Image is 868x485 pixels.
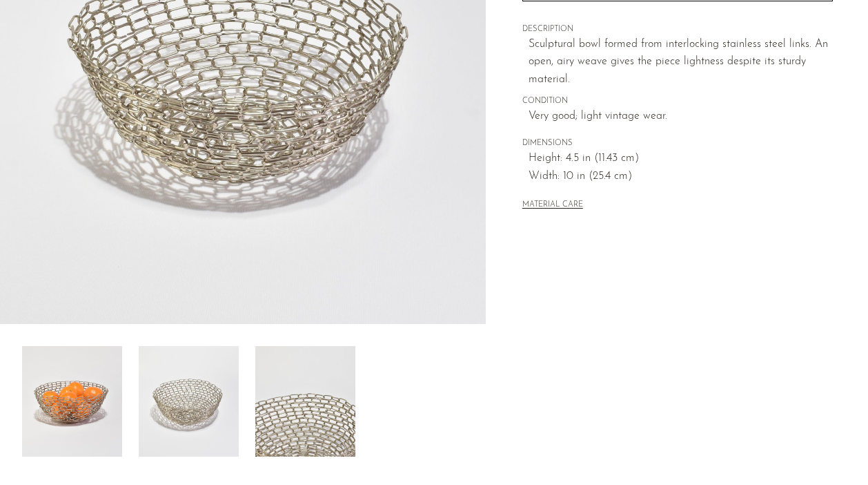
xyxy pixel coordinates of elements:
span: Height: 4.5 in (11.43 cm) [529,150,833,168]
button: MATERIAL CARE [522,200,583,211]
span: Width: 10 in (25.4 cm) [529,168,833,186]
span: Very good; light vintage wear. [529,108,833,126]
span: CONDITION [522,95,833,108]
span: DESCRIPTION [522,23,833,36]
img: Interlocking Links Bowl [139,346,239,457]
p: Sculptural bowl formed from interlocking stainless steel links. An open, airy weave gives the pie... [529,36,833,89]
img: Interlocking Links Bowl [255,346,355,457]
img: Interlocking Links Bowl [22,346,122,457]
span: DIMENSIONS [522,137,833,150]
